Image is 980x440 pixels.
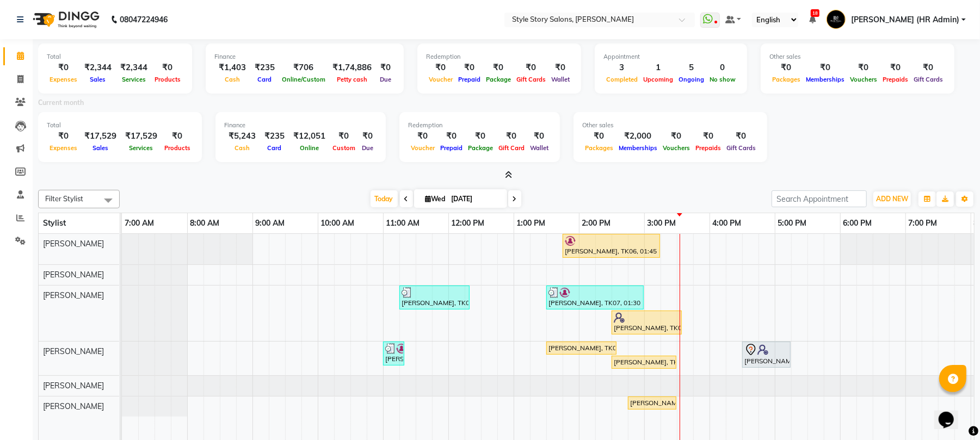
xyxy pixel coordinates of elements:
[43,401,104,411] span: [PERSON_NAME]
[224,130,260,142] div: ₹5,243
[496,144,527,152] span: Gift Card
[297,144,322,152] span: Online
[384,343,403,364] div: [PERSON_NAME], TK02, 11:00 AM-11:20 AM, [PERSON_NAME] Styling
[47,61,80,74] div: ₹0
[934,396,969,429] iframe: chat widget
[803,76,847,83] span: Memberships
[255,76,275,83] span: Card
[851,14,959,26] span: [PERSON_NAME] (HR Admin)
[769,52,946,61] div: Other sales
[90,144,111,152] span: Sales
[629,398,675,408] div: [PERSON_NAME], TK05, 02:45 PM-03:30 PM, Facial Booster Egf (₹2200)
[377,76,394,83] span: Due
[809,15,816,24] a: 18
[330,144,358,152] span: Custom
[603,76,640,83] span: Completed
[455,61,483,74] div: ₹0
[437,144,465,152] span: Prepaid
[465,130,496,142] div: ₹0
[564,236,659,256] div: [PERSON_NAME], TK06, 01:45 PM-03:15 PM, Age Lock Advance Facial-Meladerm
[289,130,330,142] div: ₹12,051
[693,130,724,142] div: ₹0
[803,61,847,74] div: ₹0
[911,76,946,83] span: Gift Cards
[483,76,514,83] span: Package
[880,76,911,83] span: Prepaids
[119,76,149,83] span: Services
[359,144,376,152] span: Due
[514,61,548,74] div: ₹0
[527,144,551,152] span: Wallet
[514,215,548,231] a: 1:00 PM
[80,61,116,74] div: ₹2,344
[88,76,109,83] span: Sales
[43,239,104,249] span: [PERSON_NAME]
[214,52,395,61] div: Finance
[876,195,908,203] span: ADD NEW
[616,130,660,142] div: ₹2,000
[437,130,465,142] div: ₹0
[265,144,285,152] span: Card
[408,121,551,130] div: Redemption
[162,144,193,152] span: Products
[43,270,104,280] span: [PERSON_NAME]
[548,76,572,83] span: Wallet
[47,76,80,83] span: Expenses
[906,215,940,231] a: 7:00 PM
[384,215,423,231] a: 11:00 AM
[43,218,66,228] span: Stylist
[127,144,156,152] span: Services
[676,61,707,74] div: 5
[769,76,803,83] span: Packages
[743,343,790,366] div: [PERSON_NAME], TK03, 04:30 PM-05:15 PM, Hair Cut - Master - [DEMOGRAPHIC_DATA]
[707,61,738,74] div: 0
[80,130,121,142] div: ₹17,529
[710,215,744,231] a: 4:00 PM
[707,76,738,83] span: No show
[880,61,911,74] div: ₹0
[47,52,183,61] div: Total
[514,76,548,83] span: Gift Cards
[116,61,152,74] div: ₹2,344
[724,144,759,152] span: Gift Cards
[371,190,398,207] span: Today
[724,130,759,142] div: ₹0
[121,130,162,142] div: ₹17,529
[47,130,80,142] div: ₹0
[376,61,395,74] div: ₹0
[465,144,496,152] span: Package
[548,61,572,74] div: ₹0
[250,61,279,74] div: ₹235
[232,144,252,152] span: Cash
[769,61,803,74] div: ₹0
[775,215,810,231] a: 5:00 PM
[120,4,168,35] b: 08047224946
[613,312,681,333] div: [PERSON_NAME], TK08, 02:30 PM-03:35 PM, Hair Cut - Master - [DEMOGRAPHIC_DATA],[PERSON_NAME] Styl...
[640,61,676,74] div: 1
[279,76,328,83] span: Online/Custom
[38,98,84,108] label: Current month
[496,130,527,142] div: ₹0
[28,4,102,35] img: logo
[318,215,358,231] a: 10:00 AM
[47,121,193,130] div: Total
[47,144,80,152] span: Expenses
[827,10,846,29] img: Nilofar Ali (HR Admin)
[43,381,104,391] span: [PERSON_NAME]
[527,130,551,142] div: ₹0
[45,194,83,203] span: Filter Stylist
[676,76,707,83] span: Ongoing
[693,144,724,152] span: Prepaids
[640,76,676,83] span: Upcoming
[358,130,377,142] div: ₹0
[152,61,183,74] div: ₹0
[408,130,437,142] div: ₹0
[279,61,328,74] div: ₹706
[122,215,157,231] a: 7:00 AM
[841,215,875,231] a: 6:00 PM
[408,144,437,152] span: Voucher
[616,144,660,152] span: Memberships
[582,121,759,130] div: Other sales
[43,346,104,356] span: [PERSON_NAME]
[660,130,693,142] div: ₹0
